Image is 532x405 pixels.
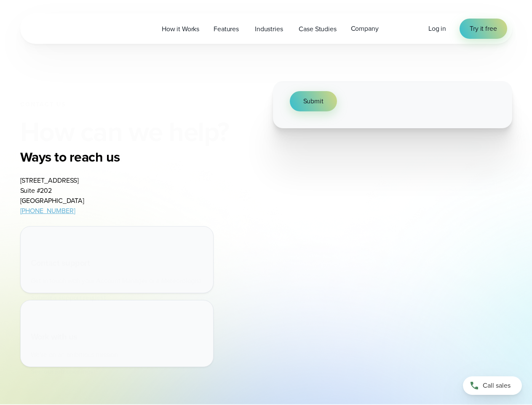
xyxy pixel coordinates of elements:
address: [STREET_ADDRESS] Suite #202 [GEOGRAPHIC_DATA] [20,175,84,216]
span: Case Studies [299,24,336,34]
a: Case Studies [291,20,343,38]
a: How it Works [155,20,206,38]
a: Call sales [463,376,522,395]
span: How it Works [162,24,199,34]
span: Call sales [483,381,511,391]
span: Try it free [470,24,497,34]
span: Submit [303,96,323,106]
a: Try it free [460,19,507,39]
span: Industries [255,24,283,34]
span: Features [214,24,239,34]
a: [PHONE_NUMBER] [20,206,75,216]
a: Log in [428,24,446,34]
span: Company [351,24,379,34]
button: Submit [290,91,337,111]
h3: Ways to reach us [20,148,217,165]
span: Log in [428,24,446,33]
